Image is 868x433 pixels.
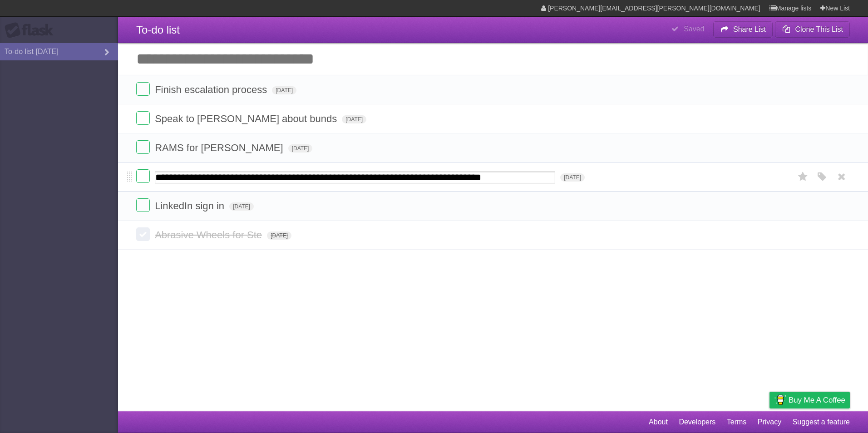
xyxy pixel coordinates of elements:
[775,21,850,38] button: Clone This List
[155,229,264,241] span: Abrasive Wheels for Ste
[5,22,59,39] div: Flask
[136,169,150,183] label: Done
[679,413,715,431] a: Developers
[155,200,227,212] span: LinkedIn sign in
[136,111,150,125] label: Done
[713,21,773,38] button: Share List
[774,392,786,408] img: Buy me a coffee
[272,86,296,94] span: [DATE]
[793,413,850,431] a: Suggest a feature
[155,84,269,95] span: Finish escalation process
[684,25,704,33] b: Saved
[155,113,339,124] span: Speak to [PERSON_NAME] about bunds
[288,144,313,153] span: [DATE]
[733,25,766,33] b: Share List
[560,173,585,182] span: [DATE]
[229,202,254,211] span: [DATE]
[155,142,285,153] span: RAMS for [PERSON_NAME]
[136,82,150,96] label: Done
[795,25,843,33] b: Clone This List
[136,24,180,36] span: To-do list
[136,140,150,154] label: Done
[342,115,366,123] span: [DATE]
[758,413,781,431] a: Privacy
[136,198,150,212] label: Done
[769,392,850,408] a: Buy me a coffee
[267,231,291,240] span: [DATE]
[727,413,747,431] a: Terms
[794,169,812,184] label: Star task
[789,392,845,408] span: Buy me a coffee
[649,413,668,431] a: About
[136,227,150,241] label: Done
